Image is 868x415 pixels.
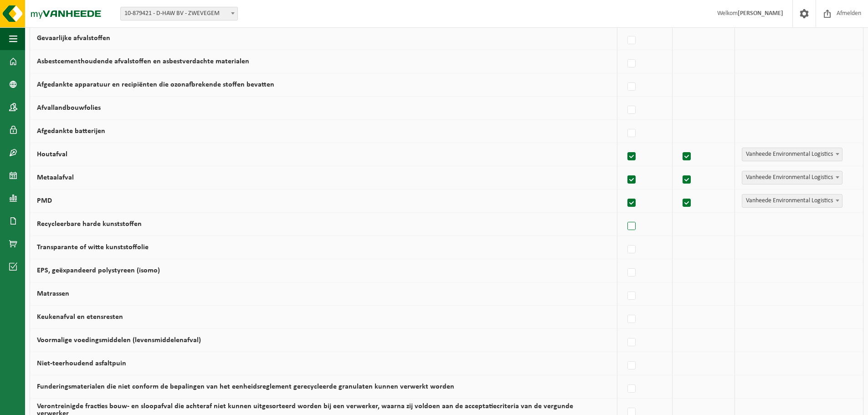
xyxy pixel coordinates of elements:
label: Afgedankte batterijen [37,128,105,135]
label: Matrassen [37,290,69,297]
label: Niet-teerhoudend asfaltpuin [37,360,126,367]
label: Recycleerbare harde kunststoffen [37,220,142,228]
label: Afgedankte apparatuur en recipiënten die ozonafbrekende stoffen bevatten [37,81,274,88]
label: Funderingsmaterialen die niet conform de bepalingen van het eenheidsreglement gerecycleerde granu... [37,383,454,390]
label: Asbestcementhoudende afvalstoffen en asbestverdachte materialen [37,58,249,65]
span: Vanheede Environmental Logistics [742,148,842,161]
span: Vanheede Environmental Logistics [742,171,842,184]
label: PMD [37,197,52,205]
span: 10-879421 - D-HAW BV - ZWEVEGEM [120,7,238,20]
strong: [PERSON_NAME] [738,10,783,17]
label: Gevaarlijke afvalstoffen [37,35,110,42]
label: Voormalige voedingsmiddelen (levensmiddelenafval) [37,337,201,344]
span: 10-879421 - D-HAW BV - ZWEVEGEM [121,7,237,20]
label: Transparante of witte kunststoffolie [37,244,149,251]
span: Vanheede Environmental Logistics [742,194,842,208]
label: EPS, geëxpandeerd polystyreen (isomo) [37,267,160,274]
span: Vanheede Environmental Logistics [742,171,842,184]
span: Vanheede Environmental Logistics [742,195,842,207]
label: Afvallandbouwfolies [37,104,101,112]
span: Vanheede Environmental Logistics [742,148,842,161]
label: Keukenafval en etensresten [37,313,123,321]
label: Metaalafval [37,174,74,181]
label: Houtafval [37,151,67,158]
